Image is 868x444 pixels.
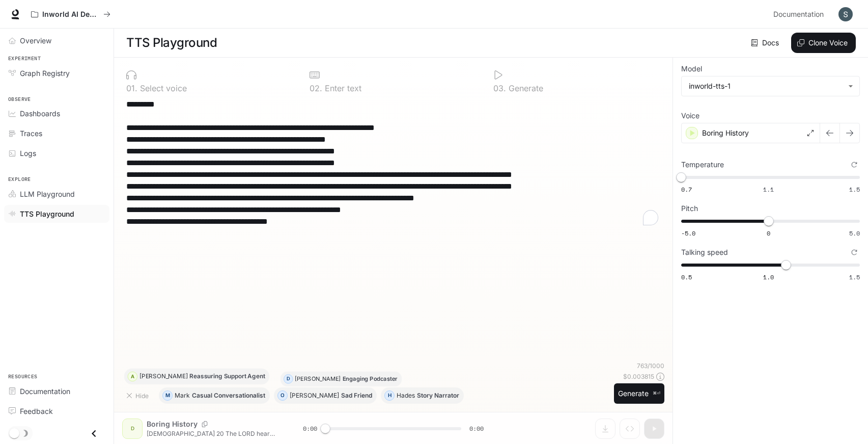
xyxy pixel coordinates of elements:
p: 0 2 . [310,84,322,92]
p: [PERSON_NAME] [139,374,187,380]
p: 0 3 . [493,84,506,92]
div: O [278,387,287,404]
span: LLM Playground [20,189,75,199]
p: Voice [681,112,699,119]
p: $ 0.003815 [623,372,654,381]
p: Mark [175,393,190,399]
div: inworld-tts-1 [689,81,843,91]
span: TTS Playground [20,208,74,219]
span: Dashboards [20,108,60,119]
p: Talking speed [681,249,728,256]
p: Reassuring Support Agent [189,374,265,380]
button: Hide [122,387,155,404]
span: 0.7 [681,185,692,194]
p: Generate [506,84,543,92]
a: Dashboards [4,105,109,122]
p: Story Narrator [417,393,459,399]
p: Select voice [137,84,187,92]
span: Graph Registry [20,68,70,79]
button: O[PERSON_NAME]Sad Friend [274,387,377,404]
p: [PERSON_NAME] [290,393,339,399]
a: Logs [4,144,109,162]
p: Boring History [702,128,749,138]
span: Logs [20,148,36,159]
img: User avatar [838,7,853,21]
span: Feedback [20,406,53,416]
p: Model [681,65,702,72]
span: 1.5 [849,273,860,281]
textarea: To enrich screen reader interactions, please activate Accessibility in Grammarly extension settings [126,98,660,227]
a: Documentation [4,382,109,400]
a: TTS Playground [4,205,109,223]
a: Traces [4,124,109,142]
span: Dark mode toggle [9,427,19,438]
div: D [284,372,293,387]
button: Generate⌘⏎ [614,383,664,404]
button: All workspaces [26,4,115,24]
span: 0.5 [681,273,692,281]
div: M [163,387,172,404]
a: Graph Registry [4,64,109,82]
button: A[PERSON_NAME]Reassuring Support Agent [124,369,269,384]
span: 1.1 [763,185,774,194]
p: ⌘⏎ [653,390,660,397]
span: -5.0 [681,229,695,238]
span: 1.0 [763,273,774,281]
button: Reset to default [849,247,860,258]
h1: TTS Playground [126,33,217,53]
a: LLM Playground [4,185,109,203]
button: User avatar [835,4,856,24]
span: Documentation [773,8,824,21]
span: Traces [20,128,42,139]
p: Hades [397,393,415,399]
button: D[PERSON_NAME]Engaging Podcaster [281,372,402,387]
p: [PERSON_NAME] [295,376,341,382]
span: Documentation [20,386,70,397]
p: Engaging Podcaster [343,376,398,382]
button: Reset to default [849,159,860,170]
p: Temperature [681,161,724,168]
div: inworld-tts-1 [682,76,859,96]
p: Sad Friend [341,393,372,399]
p: Inworld AI Demos [42,10,99,19]
a: Docs [749,33,783,53]
p: Pitch [681,205,698,212]
p: 763 / 1000 [637,361,664,370]
a: Overview [4,32,109,49]
span: 1.5 [849,185,860,194]
a: Feedback [4,402,109,420]
div: A [128,369,137,384]
span: 5.0 [849,229,860,238]
span: 0 [767,229,770,238]
span: Overview [20,35,51,46]
button: HHadesStory Narrator [381,387,464,404]
div: H [385,387,394,404]
p: 0 1 . [126,84,137,92]
a: Documentation [769,4,831,24]
button: Close drawer [82,423,105,444]
p: Enter text [322,84,361,92]
button: MMarkCasual Conversationalist [159,387,270,404]
p: Casual Conversationalist [192,393,265,399]
button: Clone Voice [791,33,856,53]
